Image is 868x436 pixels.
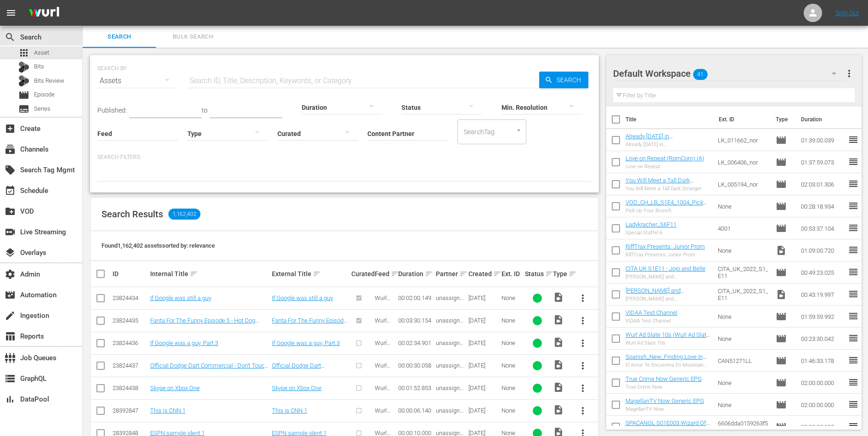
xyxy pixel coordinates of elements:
span: Video [776,289,787,300]
a: If Google was still a guy [150,294,211,301]
th: Ext. ID [713,107,771,132]
a: True Crime Now Generic EPG [626,375,702,382]
div: [DATE] [468,317,498,324]
th: Title [626,107,713,132]
span: reorder [848,244,859,255]
span: Series [34,104,51,113]
span: unassigned [436,362,463,376]
a: If Google was a guy, Part 3 [272,340,340,346]
span: Search [5,32,16,43]
div: Internal Title [150,268,269,279]
a: Fanta For The Funny Episode 5 - Hot Dog Microphone [150,317,259,331]
span: Ingestion [5,310,16,321]
span: more_vert [577,405,588,416]
span: Overlays [5,247,16,258]
th: Duration [795,107,851,132]
a: CITA UK S1E11 - Jojo and Belle [626,265,705,272]
span: Video [553,314,564,325]
span: unassigned [436,385,463,398]
a: If Google was a guy, Part 3 [150,340,218,346]
td: 4001 [714,217,772,239]
span: Reports [5,331,16,342]
span: sort [545,270,553,278]
button: more_vert [844,62,855,85]
a: Official Dodge Dart Commercial - Don't Touch My Dart [150,362,268,376]
button: more_vert [572,332,594,354]
span: reorder [848,266,859,277]
td: 01:59:59.992 [797,306,848,328]
button: more_vert [572,400,594,422]
span: 1,162,402 [169,209,201,220]
td: None [714,372,772,394]
td: 01:37:59.073 [797,151,848,173]
a: SPACANGL S01E003 Wizard Of Eden [626,419,710,433]
span: Video [553,404,564,415]
span: Asset [18,47,29,58]
div: Partner [436,268,466,279]
td: 00:49:23.025 [797,261,848,283]
div: None [502,294,522,301]
td: 02:00:00.000 [797,372,848,394]
div: 23824437 [113,362,147,369]
div: 23824438 [113,385,147,391]
span: Episode [34,90,55,99]
div: None [502,407,522,414]
div: ID [113,270,147,277]
span: sort [391,270,399,278]
span: Episode [776,157,787,168]
div: [DATE] [468,385,498,391]
div: 00:00:06.140 [398,407,433,414]
div: Status [525,268,550,279]
div: Curated [351,270,372,277]
a: You Will Meet a Tall Dark Stranger (RomCom) (A) [626,177,693,191]
span: unassigned [436,407,463,421]
span: Episode [18,90,29,101]
span: Wurl HLS Test [375,340,390,360]
div: Bits Review [18,75,29,86]
td: CITA_UK_2022_S1_E11 [714,283,772,306]
div: 00:03:30.154 [398,317,433,324]
div: Wurl Ad Slate 10s [626,340,710,346]
span: Wurl Channel IDs [375,407,395,428]
span: Asset [34,48,49,57]
span: Wurl HLS Test [375,385,390,405]
span: Episode [776,333,787,344]
div: 28392847 [113,407,147,414]
div: Love on Repeat [626,164,704,170]
span: Create [5,123,16,134]
span: reorder [848,222,859,233]
a: Love on Repeat (RomCom) (A) [626,155,704,162]
span: Automation [5,289,16,300]
td: 02:03:01.306 [797,173,848,195]
span: Video [553,382,564,393]
button: more_vert [572,355,594,377]
div: Special Staffel 6 [626,230,676,236]
p: Search Filters: [97,153,592,161]
span: sort [569,270,577,278]
td: 02:00:00.000 [797,394,848,416]
div: Pick Up Your Brunch [626,208,710,214]
span: Schedule [5,185,16,196]
span: Published: [97,107,127,114]
span: Job Queues [5,352,16,363]
button: more_vert [572,310,594,332]
div: 00:01:52.853 [398,385,433,391]
span: Series [18,103,29,114]
span: reorder [848,421,859,432]
td: LK_005194_nor [714,173,772,195]
span: Bulk Search [162,32,224,42]
span: Bits Review [34,76,64,85]
a: Wurl Ad Slate 10s (Wurl Ad Slate 10s (00:30:00)) [626,331,710,345]
td: 00:23:30.042 [797,328,848,350]
div: External Title [272,268,349,279]
td: None [714,328,772,350]
button: more_vert [572,377,594,399]
div: True Crime Now [626,384,702,390]
span: Episode [776,355,787,366]
a: Skype on Xbox One [150,385,200,391]
td: None [714,195,772,217]
a: Ladykracher_S6F11 [626,221,676,228]
span: reorder [848,377,859,388]
div: [DATE] [468,407,498,414]
span: Wurl HLS Test [375,294,390,315]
